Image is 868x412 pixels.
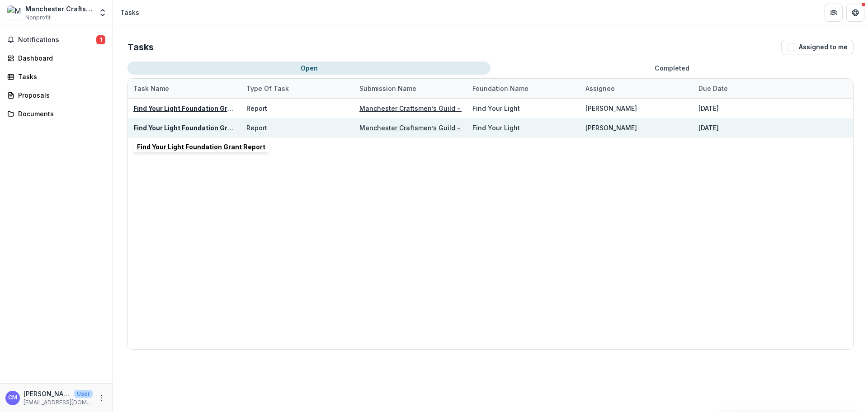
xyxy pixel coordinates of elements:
[241,79,354,98] div: Type of Task
[698,104,719,113] div: [DATE]
[467,79,580,98] div: Foundation Name
[18,72,102,81] div: Tasks
[825,4,843,22] button: Partners
[359,104,581,112] a: Manchester Craftsmen’s Guild - 2024 - FYL General Grant Application
[4,51,109,66] a: Dashboard
[472,104,520,113] div: Find Your Light
[25,14,51,22] span: Nonprofit
[120,8,139,17] div: Tasks
[698,123,719,133] div: [DATE]
[25,4,93,14] div: Manchester Craftsmen’s Guild
[241,84,294,93] div: Type of Task
[693,84,733,93] div: Due Date
[491,62,854,75] button: Completed
[354,79,467,98] div: Submission Name
[246,123,267,133] div: Report
[693,79,806,98] div: Due Date
[74,390,93,398] p: User
[585,123,637,133] div: [PERSON_NAME]
[117,6,143,19] nav: breadcrumb
[7,5,22,20] img: Manchester Craftsmen’s Guild
[24,398,93,407] p: [EMAIL_ADDRESS][DOMAIN_NAME]
[133,124,262,132] a: Find Your Light Foundation Grant Report
[781,40,854,54] button: Assigned to me
[24,389,71,398] p: [PERSON_NAME]
[18,36,96,44] span: Notifications
[133,104,262,112] a: Find Your Light Foundation Grant Report
[580,84,620,93] div: Assignee
[4,88,109,103] a: Proposals
[128,79,241,98] div: Task Name
[128,84,175,93] div: Task Name
[127,42,154,52] h2: Tasks
[4,106,109,121] a: Documents
[18,90,102,100] div: Proposals
[96,393,107,403] button: More
[846,4,864,22] button: Get Help
[4,33,109,47] button: Notifications1
[246,104,267,113] div: Report
[96,4,109,22] button: Open entity switcher
[18,53,102,63] div: Dashboard
[96,35,105,44] span: 1
[467,84,534,93] div: Foundation Name
[4,69,109,84] a: Tasks
[359,124,581,132] a: Manchester Craftsmen’s Guild - 2024 - FYL General Grant Application
[18,109,102,118] div: Documents
[472,123,520,133] div: Find Your Light
[585,104,637,113] div: [PERSON_NAME]
[580,79,693,98] div: Assignee
[127,62,491,75] button: Open
[354,84,422,93] div: Submission Name
[8,395,17,401] div: Courtney McShea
